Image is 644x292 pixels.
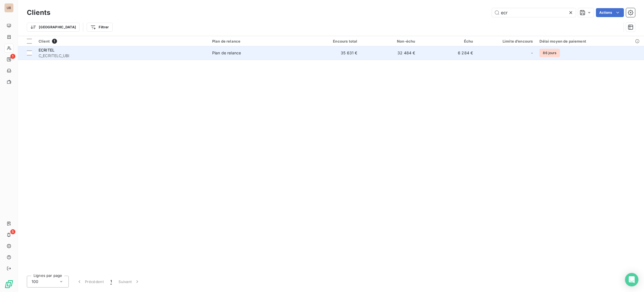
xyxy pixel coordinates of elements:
[531,50,533,56] span: -
[39,48,55,52] span: ECRITEL
[27,8,50,18] h3: Clients
[422,39,473,43] div: Échu
[4,280,13,289] img: Logo LeanPay
[27,23,80,32] button: [GEOGRAPHIC_DATA]
[480,39,533,43] div: Limite d’encours
[303,46,361,60] td: 35 631 €
[115,276,143,288] button: Suivant
[110,279,112,284] span: 1
[10,54,15,59] span: 1
[364,39,415,43] div: Non-échu
[10,229,15,234] span: 5
[625,273,638,286] div: Open Intercom Messenger
[4,3,13,12] div: UB
[596,8,624,17] button: Actions
[306,39,357,43] div: Encours total
[107,276,115,288] button: 1
[212,50,241,56] div: Plan de relance
[361,46,418,60] td: 32 484 €
[32,279,38,284] span: 100
[52,39,57,44] span: 1
[73,276,107,288] button: Précédent
[39,39,50,43] span: Client
[418,46,476,60] td: 6 284 €
[539,49,560,57] span: 86 jours
[539,39,641,43] div: Délai moyen de paiement
[87,23,112,32] button: Filtrer
[492,8,576,17] input: Rechercher
[212,39,299,43] div: Plan de relance
[39,53,205,59] span: C_ECRITELC_UBI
